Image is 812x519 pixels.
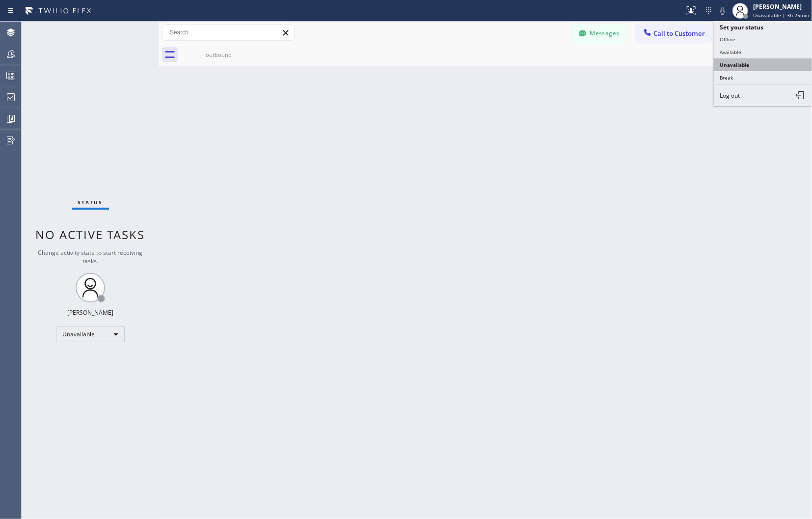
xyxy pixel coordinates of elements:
[38,248,143,265] span: Change activity state to start receiving tasks.
[653,29,705,38] span: Call to Customer
[572,24,626,43] button: Messages
[753,12,809,19] span: Unavailable | 3h 25min
[162,25,294,40] input: Search
[78,199,103,206] span: Status
[67,308,113,317] div: [PERSON_NAME]
[36,226,145,243] span: No active tasks
[56,327,125,342] div: Unavailable
[182,51,256,58] div: outbound
[636,24,711,43] button: Call to Customer
[753,2,809,11] div: [PERSON_NAME]
[716,4,730,18] button: Mute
